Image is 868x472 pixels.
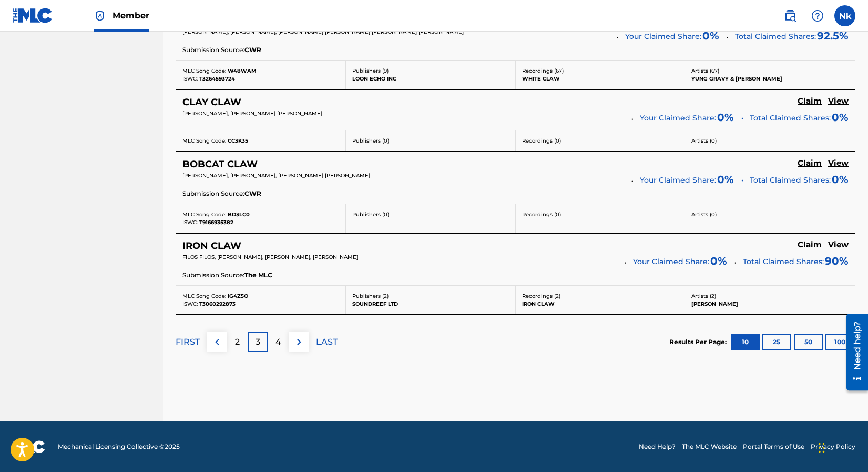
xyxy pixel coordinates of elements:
[784,9,796,22] img: search
[182,67,226,74] span: MLC Song Code:
[834,5,855,26] div: User Menu
[811,442,855,451] a: Privacy Policy
[825,253,849,269] span: 90 %
[798,158,822,168] h5: Claim
[828,96,849,106] h5: View
[691,137,849,145] p: Artists ( 0 )
[710,253,727,269] span: 0 %
[522,67,679,75] p: Recordings ( 67 )
[798,240,822,250] h5: Claim
[275,336,281,348] p: 4
[235,336,240,348] p: 2
[832,172,849,187] span: 0%
[811,9,824,22] img: help
[352,67,509,75] p: Publishers ( 9 )
[743,442,804,451] a: Portal Terms of Use
[815,421,868,472] iframe: Chat Widget
[633,256,709,267] span: Your Claimed Share:
[352,292,509,300] p: Publishers ( 2 )
[640,175,716,186] span: Your Claimed Share:
[244,270,272,280] span: The MLC
[113,9,149,22] span: Member
[182,158,258,170] h5: BOBCAT CLAW
[182,110,322,117] span: [PERSON_NAME], [PERSON_NAME] [PERSON_NAME]
[182,300,198,307] span: ISWC:
[691,210,849,218] p: Artists ( 0 )
[228,211,250,218] span: BD3LC0
[176,336,200,348] p: FIRST
[750,175,831,186] span: Total Claimed Shares:
[639,442,676,451] a: Need Help?
[682,442,737,451] a: The MLC Website
[228,293,248,299] span: IG4Z5O
[522,210,679,218] p: Recordings ( 0 )
[750,113,831,124] span: Total Claimed Shares:
[352,75,509,83] p: LOON ECHO INC
[13,8,53,23] img: MLC Logo
[522,300,679,308] p: IRON CLAW
[735,32,816,41] span: Total Claimed Shares:
[762,334,791,350] button: 25
[228,67,257,74] span: W48WAM
[819,432,825,464] div: Drag
[691,292,849,300] p: Artists ( 2 )
[691,75,849,83] p: YUNG GRAVY & [PERSON_NAME]
[199,300,236,307] span: T3060292873
[211,336,223,348] img: left
[352,300,509,308] p: SOUNDREEF LTD
[182,137,226,144] span: MLC Song Code:
[798,96,822,106] h5: Claim
[817,28,849,44] span: 92.5 %
[828,158,849,168] h5: View
[640,113,716,124] span: Your Claimed Share:
[731,334,760,350] button: 10
[625,31,701,42] span: Your Claimed Share:
[58,442,180,451] span: Mechanical Licensing Collective © 2025
[522,292,679,300] p: Recordings ( 2 )
[702,28,719,44] span: 0 %
[182,270,244,280] span: Submission Source:
[316,336,338,348] p: LAST
[182,211,226,218] span: MLC Song Code:
[691,67,849,75] p: Artists ( 67 )
[199,75,235,82] span: T3264593724
[691,300,849,308] p: [PERSON_NAME]
[832,109,849,125] span: 0%
[669,337,729,347] p: Results Per Page:
[182,172,370,179] span: [PERSON_NAME], [PERSON_NAME], [PERSON_NAME] [PERSON_NAME]
[182,28,464,35] span: [PERSON_NAME], [PERSON_NAME], [PERSON_NAME] [PERSON_NAME] [PERSON_NAME] [PERSON_NAME]
[293,336,305,348] img: right
[182,189,244,198] span: Submission Source:
[828,240,849,250] h5: View
[182,45,244,55] span: Submission Source:
[244,45,261,55] span: CWR
[256,336,260,348] p: 3
[717,109,734,125] span: 0 %
[825,334,854,350] button: 100
[228,137,248,144] span: CC3K35
[807,5,828,26] div: Help
[522,137,679,145] p: Recordings ( 0 )
[94,9,106,22] img: Top Rightsholder
[244,189,261,198] span: CWR
[182,219,198,226] span: ISWC:
[182,75,198,82] span: ISWC:
[717,172,734,187] span: 0 %
[182,254,358,260] span: FILOS FILOS, [PERSON_NAME], [PERSON_NAME], [PERSON_NAME]
[522,75,679,83] p: WHITE CLAW
[352,137,509,145] p: Publishers ( 0 )
[828,96,849,108] a: View
[352,210,509,218] p: Publishers ( 0 )
[794,334,823,350] button: 50
[182,240,241,252] h5: IRON CLAW
[743,257,824,266] span: Total Claimed Shares:
[828,240,849,252] a: View
[13,440,45,453] img: logo
[828,158,849,170] a: View
[182,96,241,108] h5: CLAY CLAW
[199,219,233,226] span: T9166935382
[839,309,868,394] iframe: Resource Center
